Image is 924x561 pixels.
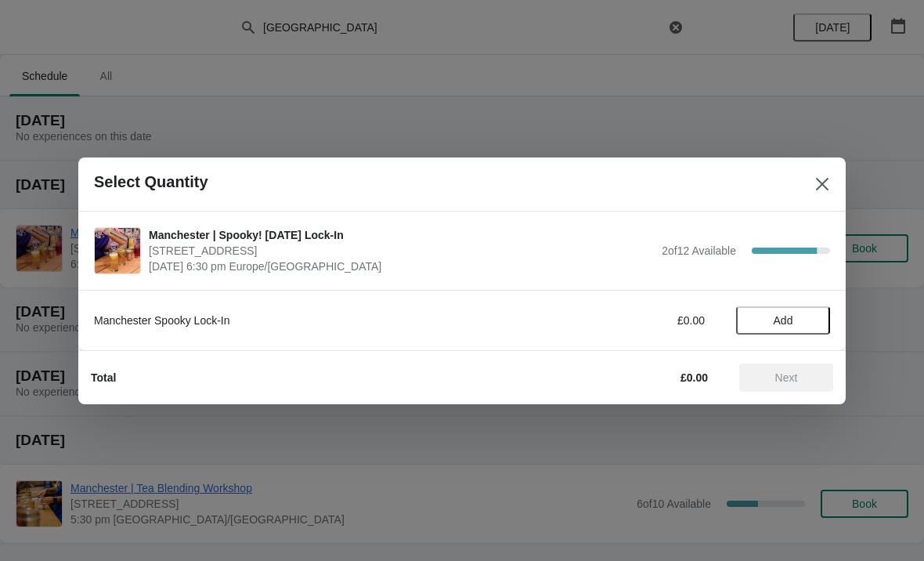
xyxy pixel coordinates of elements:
[94,173,208,191] h2: Select Quantity
[91,371,116,384] strong: Total
[95,228,140,273] img: Manchester | Spooky! Halloween Lock-In | 57 Church Street, Manchester M4 1PD, UK | October 30 | 6...
[94,313,529,328] div: Manchester Spooky Lock-In
[149,243,654,259] span: [STREET_ADDRESS]
[774,314,793,327] span: Add
[560,313,705,328] div: £0.00
[808,170,836,198] button: Close
[149,227,654,243] span: Manchester | Spooky! [DATE] Lock-In
[736,306,830,335] button: Add
[662,244,736,257] span: 2 of 12 Available
[680,371,708,384] strong: £0.00
[149,259,654,274] span: [DATE] 6:30 pm Europe/[GEOGRAPHIC_DATA]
